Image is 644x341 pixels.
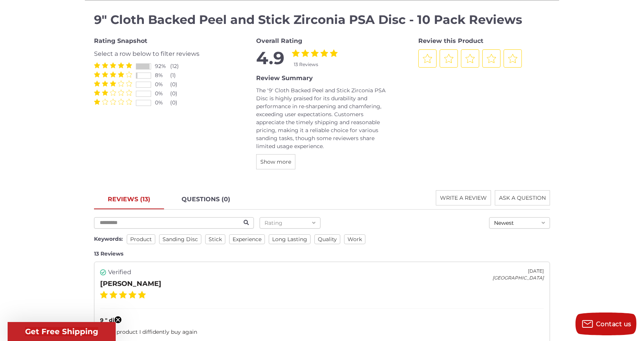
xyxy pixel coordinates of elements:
[110,90,116,96] label: 3 Stars
[292,49,300,57] label: 1 Star
[94,11,550,29] h4: 9" Cloth Backed Peel and Stick Zirconia PSA Disc - 10 Pack Reviews
[229,234,265,244] span: experience
[118,62,124,68] label: 4 Stars
[256,154,295,169] button: Show more
[499,194,546,201] span: ASK A QUESTION
[301,49,309,57] label: 2 Stars
[102,90,108,96] label: 2 Stars
[170,81,185,88] div: (0)
[311,49,319,57] label: 3 Stars
[94,99,100,105] label: 1 Star
[170,90,185,98] div: (0)
[344,234,365,244] span: work
[102,81,108,87] label: 2 Stars
[119,291,127,298] label: 3 Stars
[436,190,491,205] button: WRITE A REVIEW
[110,291,117,298] label: 2 Stars
[495,190,550,205] button: ASK A QUESTION
[314,234,340,244] span: quality
[256,87,388,150] div: The '9' Cloth Backed Peel and Stick Zirconia PSA Disc is highly praised for its durability and pe...
[126,71,132,77] label: 5 Stars
[118,71,124,77] label: 4 Stars
[260,217,320,229] button: Rating
[118,81,124,87] label: 4 Stars
[265,219,282,226] span: Rating
[155,90,170,98] div: 0%
[8,322,116,341] div: Get Free ShippingClose teaser
[110,99,116,105] label: 3 Stars
[575,313,636,335] button: Contact us
[110,71,116,77] label: 3 Stars
[330,49,338,57] label: 5 Stars
[256,49,284,68] span: 4.9
[440,194,487,201] span: WRITE A REVIEW
[100,279,161,289] div: [PERSON_NAME]
[155,71,170,79] div: 8%
[94,90,100,96] label: 1 Star
[155,62,170,70] div: 92%
[320,49,328,57] label: 4 Stars
[102,99,108,105] label: 2 Stars
[170,71,185,79] div: (1)
[102,71,108,77] label: 2 Stars
[205,234,225,244] span: stick
[94,36,226,46] div: Rating Snapshot
[100,269,106,275] i: Verified user
[155,81,170,88] div: 0%
[489,217,550,229] button: Newest
[155,99,170,107] div: 0%
[159,234,201,244] span: sanding disc
[110,81,116,87] label: 3 Stars
[118,90,124,96] label: 4 Stars
[127,234,155,244] span: product
[260,158,291,165] span: Show more
[94,235,123,242] span: Keywords:
[25,327,98,336] span: Get Free Shipping
[138,291,146,298] label: 5 Stars
[494,219,514,226] span: Newest
[102,62,108,68] label: 2 Stars
[100,328,197,335] span: Great product I diffidently buy again
[126,81,132,87] label: 5 Stars
[110,62,116,68] label: 3 Stars
[596,320,631,328] span: Contact us
[100,291,108,298] label: 1 Star
[108,268,131,277] span: Verified
[269,234,311,244] span: long lasting
[129,291,136,298] label: 4 Stars
[294,62,318,67] span: 13 Reviews
[94,190,164,209] a: REVIEWS (13)
[118,99,124,105] label: 4 Stars
[94,250,550,258] div: 13 Reviews
[126,99,132,105] label: 5 Stars
[114,316,122,324] button: Close teaser
[94,81,100,87] label: 1 Star
[94,49,226,58] div: Select a row below to filter reviews
[493,268,544,275] div: [DATE]
[168,190,244,209] a: QUESTIONS (0)
[170,62,185,70] div: (12)
[170,99,185,107] div: (0)
[256,74,388,83] div: Review Summary
[493,275,544,281] div: [GEOGRAPHIC_DATA]
[126,62,132,68] label: 5 Stars
[100,316,544,324] div: 9 " disk
[126,90,132,96] label: 5 Stars
[256,36,388,46] div: Overall Rating
[418,36,550,46] div: Review this Product
[94,62,100,68] label: 1 Star
[94,71,100,77] label: 1 Star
